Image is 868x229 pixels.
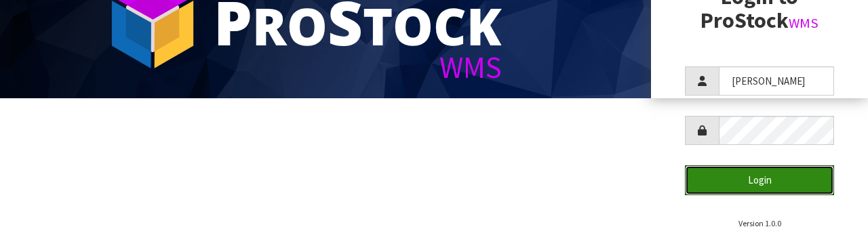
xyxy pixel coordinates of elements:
input: Username [719,66,834,96]
small: WMS [789,14,818,32]
button: Login [685,165,834,194]
small: Version 1.0.0 [738,218,781,228]
div: WMS [214,52,502,83]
